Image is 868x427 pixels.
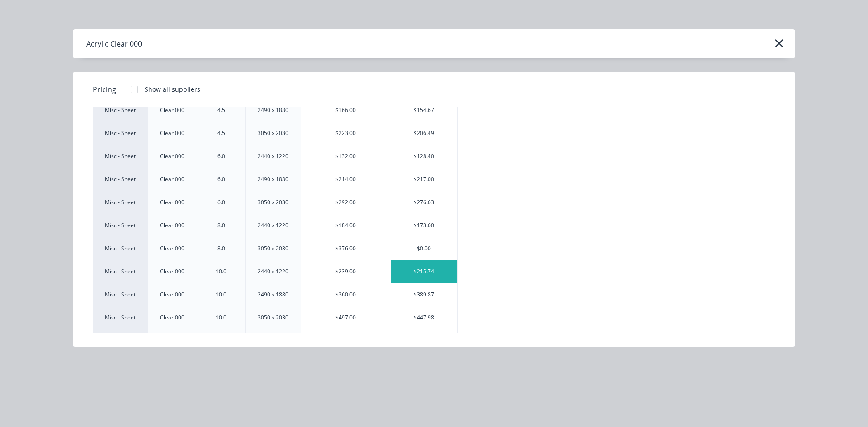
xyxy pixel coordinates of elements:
div: Clear 000 [160,106,184,114]
div: 2440 x 1220 [258,152,288,160]
div: 4.5 [217,129,225,137]
div: 6.0 [217,152,225,160]
div: Misc - Sheet [93,329,147,352]
div: $215.74 [391,260,457,283]
div: Misc - Sheet [93,260,147,283]
div: 6.0 [217,198,225,206]
div: $132.00 [301,145,391,168]
span: Pricing [93,84,116,95]
div: $389.87 [391,283,457,306]
div: $292.00 [301,191,391,214]
div: 3050 x 2030 [258,314,288,322]
div: 4.5 [217,106,225,114]
div: $166.00 [301,99,391,122]
div: Misc - Sheet [93,283,147,306]
div: $447.98 [391,306,457,329]
div: $223.00 [301,122,391,145]
div: $173.60 [391,214,457,237]
div: Misc - Sheet [93,214,147,237]
div: 8.0 [217,221,225,230]
div: 2440 x 1220 [258,221,288,230]
div: $154.67 [391,99,457,122]
div: 8.0 [217,244,225,253]
div: Misc - Sheet [93,122,147,145]
div: $184.00 [301,214,391,237]
div: 6.0 [217,175,225,183]
div: Clear 000 [160,267,184,276]
div: $217.00 [391,168,457,191]
div: 2490 x 1880 [258,175,288,183]
div: Clear 000 [160,152,184,160]
div: 10.0 [216,314,226,322]
div: Misc - Sheet [93,168,147,191]
div: 2440 x 1220 [258,267,288,276]
div: $360.00 [301,283,391,306]
div: Misc - Sheet [93,191,147,214]
div: $276.63 [391,191,457,214]
div: 10.0 [216,267,226,276]
div: $245.37 [391,329,457,352]
div: $286.00 [301,329,391,352]
div: $497.00 [301,306,391,329]
div: Acrylic Clear 000 [86,38,142,49]
div: Clear 000 [160,175,184,183]
div: 10.0 [216,291,226,299]
div: Show all suppliers [145,84,200,94]
div: $128.40 [391,145,457,168]
div: $376.00 [301,237,391,260]
div: Misc - Sheet [93,145,147,168]
div: Clear 000 [160,221,184,230]
div: 3050 x 2030 [258,198,288,206]
div: $0.00 [391,237,457,260]
div: Misc - Sheet [93,306,147,329]
div: Clear 000 [160,244,184,253]
div: Misc - Sheet [93,237,147,260]
div: Clear 000 [160,314,184,322]
div: Clear 000 [160,129,184,137]
div: $206.49 [391,122,457,145]
div: $239.00 [301,260,391,283]
div: $214.00 [301,168,391,191]
div: 2490 x 1880 [258,291,288,299]
div: Clear 000 [160,198,184,206]
div: 3050 x 2030 [258,244,288,253]
div: 3050 x 2030 [258,129,288,137]
div: Misc - Sheet [93,99,147,122]
div: Clear 000 [160,291,184,299]
div: 2490 x 1880 [258,106,288,114]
